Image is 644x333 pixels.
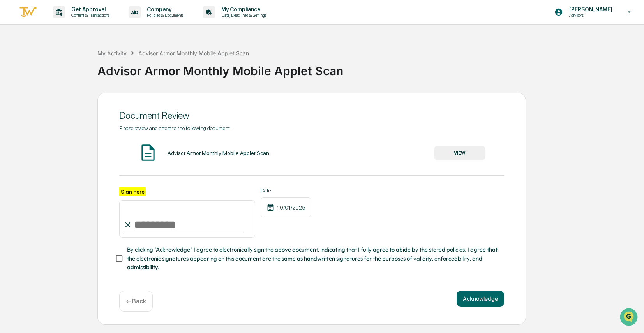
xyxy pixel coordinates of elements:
[563,12,616,18] p: Advisors
[8,99,14,105] div: 🖐️
[127,245,498,271] span: By clicking "Acknowledge" I agree to electronically sign the above document, indicating that I fu...
[138,143,158,162] img: Document Icon
[65,12,113,18] p: Content & Transactions
[261,187,311,194] label: Date
[119,125,231,131] span: Please review and attest to the following document.
[132,62,142,71] button: Start new chat
[261,197,311,217] div: 10/01/2025
[8,16,142,29] p: How can we help?
[16,98,50,106] span: Preclearance
[78,132,94,138] span: Pylon
[64,98,97,106] span: Attestations
[56,99,63,105] div: 🗄️
[215,12,270,18] p: Data, Deadlines & Settings
[563,6,616,12] p: [PERSON_NAME]
[8,114,14,120] div: 🔎
[97,58,640,78] div: Advisor Armor Monthly Mobile Applet Scan
[26,60,128,67] div: Start new chat
[215,6,270,12] p: My Compliance
[141,6,187,12] p: Company
[65,6,113,12] p: Get Approval
[55,132,94,138] a: Powered byPylon
[53,95,100,109] a: 🗄️Attestations
[619,307,640,328] iframe: Open customer support
[119,110,504,121] div: Document Review
[5,110,52,124] a: 🔎Data Lookup
[168,150,269,156] div: Advisor Armor Monthly Mobile Applet Scan
[8,60,22,74] img: 1746055101610-c473b297-6a78-478c-a979-82029cc54cd1
[26,67,99,74] div: We're available if you need us!
[457,291,504,307] button: Acknowledge
[119,187,146,196] label: Sign here
[19,6,37,19] img: logo
[138,50,249,56] div: Advisor Armor Monthly Mobile Applet Scan
[434,146,485,160] button: VIEW
[97,50,127,56] div: My Activity
[16,113,49,121] span: Data Lookup
[126,298,146,305] p: ← Back
[141,12,187,18] p: Policies & Documents
[5,95,53,109] a: 🖐️Preclearance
